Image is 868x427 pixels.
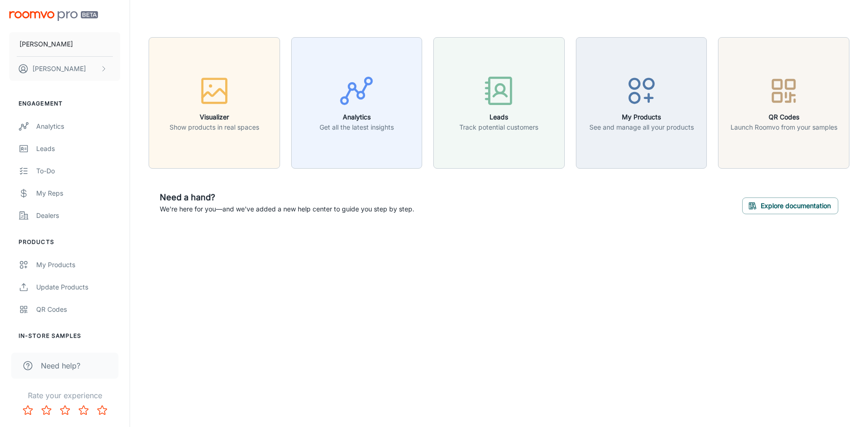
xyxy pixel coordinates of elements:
[576,37,707,169] button: My ProductsSee and manage all your products
[742,200,838,210] a: Explore documentation
[433,98,565,107] a: LeadsTrack potential customers
[731,122,837,132] p: Launch Roomvo from your samples
[718,98,849,107] a: QR CodesLaunch Roomvo from your samples
[291,37,423,169] button: AnalyticsGet all the latest insights
[160,191,414,204] h6: Need a hand?
[149,37,280,169] button: VisualizerShow products in real spaces
[33,64,86,74] p: [PERSON_NAME]
[9,57,120,81] button: [PERSON_NAME]
[589,122,694,132] p: See and manage all your products
[36,188,120,198] div: My Reps
[36,210,120,221] div: Dealers
[36,166,120,176] div: To-do
[36,260,120,270] div: My Products
[320,112,394,122] h6: Analytics
[742,197,838,214] button: Explore documentation
[9,32,120,56] button: [PERSON_NAME]
[9,11,98,21] img: Roomvo PRO Beta
[320,122,394,132] p: Get all the latest insights
[731,112,837,122] h6: QR Codes
[433,37,565,169] button: LeadsTrack potential customers
[718,37,849,169] button: QR CodesLaunch Roomvo from your samples
[576,98,707,107] a: My ProductsSee and manage all your products
[20,39,73,49] p: [PERSON_NAME]
[36,144,120,154] div: Leads
[170,112,259,122] h6: Visualizer
[170,122,259,132] p: Show products in real spaces
[589,112,694,122] h6: My Products
[36,121,120,131] div: Analytics
[291,98,423,107] a: AnalyticsGet all the latest insights
[459,122,538,132] p: Track potential customers
[160,204,414,214] p: We're here for you—and we've added a new help center to guide you step by step.
[459,112,538,122] h6: Leads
